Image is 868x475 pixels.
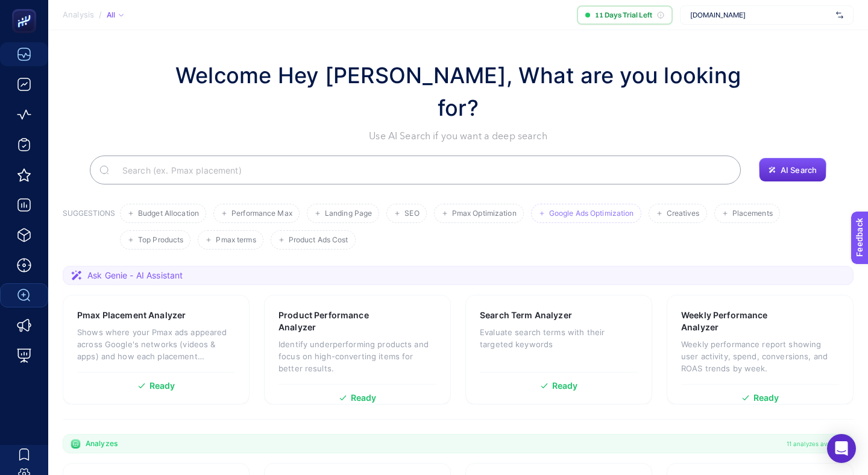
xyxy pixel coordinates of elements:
p: Weekly performance report showing user activity, spend, conversions, and ROAS trends by week. [681,338,839,374]
span: Ready [351,394,377,402]
a: Weekly Performance AnalyzerWeekly performance report showing user activity, spend, conversions, a... [667,295,854,404]
span: Landing Page [325,209,372,218]
h3: Search Term Analyzer [480,309,572,321]
span: Analysis [63,10,94,20]
span: Ready [552,382,578,390]
span: SEO [404,209,419,218]
img: svg%3e [836,9,843,21]
p: Identify underperforming products and focus on high-converting items for better results. [278,338,436,374]
span: Pmax terms [216,236,256,245]
p: Shows where your Pmax ads appeared across Google's networks (videos & apps) and how each placemen... [77,326,235,362]
span: Google Ads Optimization [549,209,634,218]
span: Product Ads Cost [289,236,348,245]
div: Open Intercom Messenger [827,434,856,463]
span: Pmax Optimization [452,209,517,218]
a: Pmax Placement AnalyzerShows where your Pmax ads appeared across Google's networks (videos & apps... [63,295,250,404]
button: AI Search [759,158,826,182]
a: Search Term AnalyzerEvaluate search terms with their targeted keywordsReady [465,295,652,404]
span: Feedback [7,4,46,13]
h3: Weekly Performance Analyzer [681,309,801,333]
span: / [99,10,102,19]
span: Ask Genie - AI Assistant [87,269,183,282]
span: Creatives [667,209,700,218]
span: Ready [753,394,779,402]
h3: SUGGESTIONS [63,209,115,250]
span: Top Products [138,236,183,245]
span: Placements [732,209,773,218]
span: AI Search [781,165,817,175]
h3: Product Performance Analyzer [278,309,398,333]
div: All [107,10,124,20]
h3: Pmax Placement Analyzer [77,309,186,321]
span: 11 analyzes available [787,439,846,448]
span: Ready [149,382,175,390]
a: Product Performance AnalyzerIdentify underperforming products and focus on high-converting items ... [264,295,451,404]
span: Performance Max [231,209,292,218]
p: Use AI Search if you want a deep search [163,129,753,143]
h1: Welcome Hey [PERSON_NAME], What are you looking for? [163,59,753,124]
span: [DOMAIN_NAME] [690,10,831,20]
input: Search [113,153,731,187]
span: Budget Allocation [138,209,199,218]
span: 11 Days Trial Left [595,10,652,20]
p: Evaluate search terms with their targeted keywords [480,326,638,350]
span: Analyzes [86,439,118,448]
